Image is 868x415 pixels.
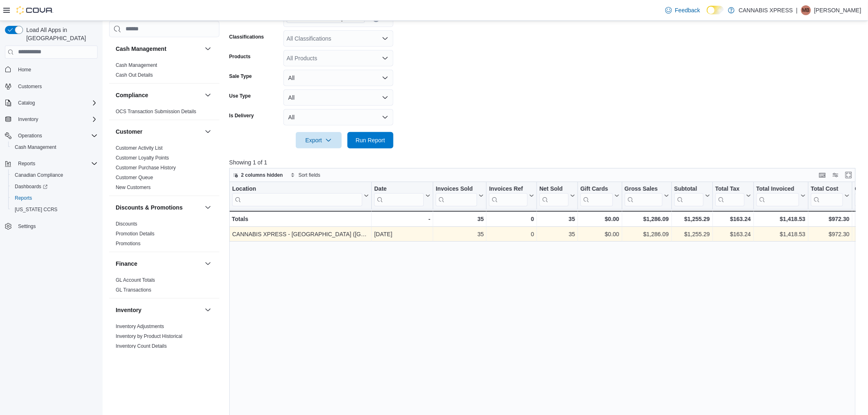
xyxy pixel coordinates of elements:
[116,287,151,292] a: GL Transactions
[675,6,700,14] span: Feedback
[15,98,98,108] span: Catalog
[116,174,153,180] a: Customer Queue
[674,185,703,193] div: Subtotal
[116,333,183,339] span: Inventory by Product Historical
[801,5,811,15] div: Maggie Baillargeon
[2,158,101,169] button: Reports
[818,170,827,180] button: Keyboard shortcuts
[116,306,142,314] h3: Inventory
[232,229,369,239] div: CANNABIS XPRESS - [GEOGRAPHIC_DATA] ([GEOGRAPHIC_DATA])
[11,182,98,192] span: Dashboards
[580,185,613,193] div: Gift Cards
[811,185,843,193] div: Total Cost
[756,229,805,239] div: $1,418.53
[2,97,101,109] button: Catalog
[2,64,101,75] button: Home
[11,205,61,214] a: [US_STATE] CCRS
[374,185,424,193] div: Date
[580,185,619,206] button: Gift Cards
[8,169,101,181] button: Canadian Compliance
[436,185,477,193] div: Invoices Sold
[436,229,484,239] div: 35
[15,131,46,141] button: Operations
[15,131,98,141] span: Operations
[11,170,98,180] span: Canadian Compliance
[116,220,137,227] span: Discounts
[203,258,213,268] button: Finance
[16,6,53,14] img: Cova
[116,323,164,329] span: Inventory Adjustments
[11,170,66,180] a: Canadian Compliance
[116,62,157,68] a: Cash Management
[707,14,707,15] span: Dark Mode
[539,185,575,206] button: Net Sold
[715,229,751,239] div: $163.24
[15,195,32,201] span: Reports
[283,89,393,106] button: All
[18,223,36,230] span: Settings
[382,35,388,42] button: Open list of options
[116,230,155,236] a: Promotion Details
[15,172,63,178] span: Canadian Compliance
[229,53,251,60] label: Products
[15,64,98,75] span: Home
[15,65,34,75] a: Home
[796,5,798,15] p: |
[203,202,213,212] button: Discounts & Promotions
[489,214,534,224] div: 0
[436,185,477,206] div: Invoices Sold
[374,185,430,206] button: Date
[116,154,169,161] span: Customer Loyalty Points
[580,229,619,239] div: $0.00
[116,164,176,170] a: Customer Purchase History
[489,185,527,206] div: Invoices Ref
[203,305,213,315] button: Inventory
[15,82,45,91] a: Customers
[539,214,575,224] div: 35
[116,72,153,78] a: Cash Out Details
[11,193,35,203] a: Reports
[831,170,841,180] button: Display options
[15,98,38,108] button: Catalog
[283,70,393,86] button: All
[116,91,148,99] h3: Compliance
[230,170,286,180] button: 2 columns hidden
[116,127,201,135] button: Customer
[580,185,613,206] div: Gift Card Sales
[116,144,163,151] span: Customer Activity List
[116,44,201,52] button: Cash Management
[715,214,751,224] div: $163.24
[436,185,484,206] button: Invoices Sold
[382,55,388,62] button: Open list of options
[356,136,385,144] span: Run Report
[715,185,751,206] button: Total Tax
[715,185,744,193] div: Total Tax
[2,80,101,92] button: Customers
[116,164,176,171] span: Customer Purchase History
[436,214,484,224] div: 35
[18,160,35,167] span: Reports
[15,183,48,190] span: Dashboards
[296,132,342,148] button: Export
[11,142,98,152] span: Cash Management
[374,185,424,206] div: Date
[301,132,337,148] span: Export
[2,130,101,141] button: Operations
[116,230,155,237] span: Promotion Details
[11,205,98,214] span: Washington CCRS
[15,221,98,231] span: Settings
[539,185,569,193] div: Net Sold
[624,185,662,193] div: Gross Sales
[229,112,254,119] label: Is Delivery
[15,159,98,169] span: Reports
[489,185,534,206] button: Invoices Ref
[844,170,854,180] button: Enter fullscreen
[116,276,155,283] span: GL Account Totals
[116,286,151,293] span: GL Transactions
[624,229,669,239] div: $1,286.09
[116,71,153,78] span: Cash Out Details
[232,185,369,206] button: Location
[756,214,805,224] div: $1,418.53
[811,214,849,224] div: $972.30
[116,203,201,211] button: Discounts & Promotions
